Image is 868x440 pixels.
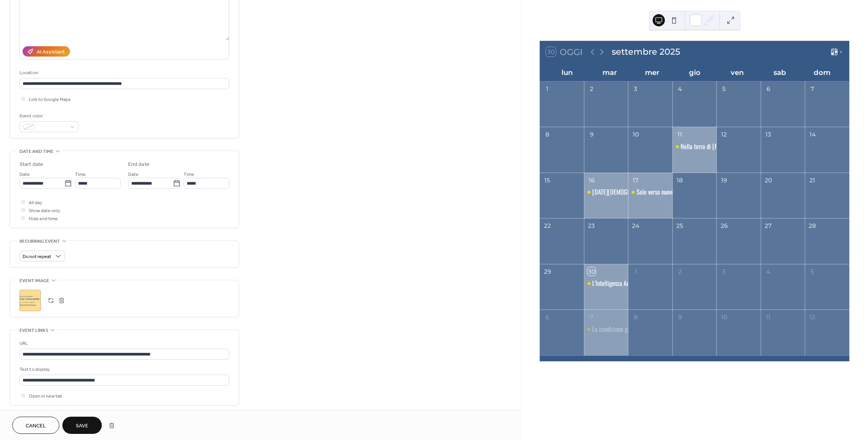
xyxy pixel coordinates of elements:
span: Hide end time [29,215,58,223]
div: 13 [764,130,772,139]
span: Cancel [26,422,46,430]
div: 29 [543,267,552,276]
div: Giornata europea della cultura ebraica 2025 [584,187,629,196]
div: 7 [808,84,817,93]
span: Time [184,170,194,179]
div: 18 [676,176,684,184]
div: lun [546,63,588,81]
span: Time [75,170,86,179]
div: settembre 2025 [612,45,680,58]
div: End date [128,161,150,169]
div: dom [801,63,843,81]
div: Event color [20,112,77,120]
div: 12 [720,130,728,139]
div: 11 [764,313,772,321]
div: URL [20,339,228,347]
span: Date and time [20,148,54,156]
div: 1 [543,84,552,93]
div: Nella terra di [PERSON_NAME] [681,142,751,151]
span: Open in new tab [29,392,62,400]
div: 10 [632,130,640,139]
div: gio [673,63,716,81]
div: 2 [676,267,684,276]
div: AI Assistant [37,48,65,56]
div: 17 [632,176,640,184]
div: 30 [587,267,596,276]
div: 4 [764,267,772,276]
div: 11 [676,130,684,139]
div: 24 [632,222,640,230]
div: La condizione giuridica della donna tra Medioevo ed età moderna: spunti di riflessione [592,325,787,334]
div: 15 [543,176,552,184]
div: 3 [720,267,728,276]
div: [DATE][DEMOGRAPHIC_DATA] [592,187,661,196]
div: Nella terra di Diana [673,142,717,151]
div: 20 [764,176,772,184]
div: 5 [720,84,728,93]
span: Link to Google Maps [29,96,71,104]
span: All day [29,199,42,207]
div: 3 [632,84,640,93]
div: Sole verso nuove patrie [628,187,673,196]
div: 10 [720,313,728,321]
div: 12 [808,313,817,321]
div: 4 [676,84,684,93]
div: Sole verso nuove patrie [637,187,689,196]
div: 23 [587,222,596,230]
button: Save [62,417,102,434]
div: ; [20,290,41,311]
div: 9 [676,313,684,321]
span: Save [76,422,88,430]
div: 26 [720,222,728,230]
div: 27 [764,222,772,230]
span: Event image [20,277,49,285]
div: La condizione giuridica della donna tra Medioevo ed età moderna: spunti di riflessione [584,325,629,334]
div: 7 [587,313,596,321]
div: 8 [543,130,552,139]
div: 9 [587,130,596,139]
span: Show date only [29,207,60,215]
div: 22 [543,222,552,230]
div: sab [758,63,801,81]
div: 8 [632,313,640,321]
div: 14 [808,130,817,139]
div: 19 [720,176,728,184]
span: Recurring event [20,237,60,245]
div: L'Intelligenza Artificiale è la nuova sfida per rimanere umani? [592,279,732,288]
div: 2 [587,84,596,93]
div: 5 [808,267,817,276]
span: Date [128,170,138,179]
button: Cancel [12,417,59,434]
div: 21 [808,176,817,184]
div: mer [631,63,673,81]
button: AI Assistant [23,46,70,57]
div: 6 [764,84,772,93]
div: 28 [808,222,817,230]
div: 25 [676,222,684,230]
div: ven [716,63,758,81]
div: Start date [20,161,43,169]
div: mar [588,63,631,81]
div: 6 [543,313,552,321]
div: Text to display [20,365,228,373]
span: Date [20,170,30,179]
div: 1 [632,267,640,276]
div: L'Intelligenza Artificiale è la nuova sfida per rimanere umani? [584,279,629,288]
div: Location [20,69,228,77]
span: Event links [20,326,48,334]
div: 16 [587,176,596,184]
